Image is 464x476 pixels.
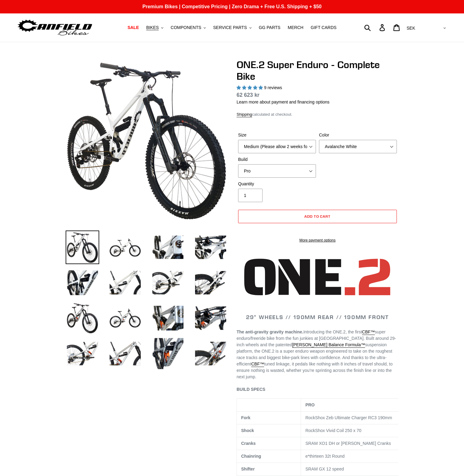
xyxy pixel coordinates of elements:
[17,18,93,37] img: Canfield Bikes
[66,231,99,264] img: Load image into Gallery viewer, ONE.2 Super Enduro - Complete Bike
[66,301,99,335] img: Load image into Gallery viewer, ONE.2 Super Enduro - Complete Bike
[237,387,265,392] span: BUILD SPECS
[213,25,247,30] span: SERVICE PARTS
[108,301,142,335] img: Load image into Gallery viewer, ONE.2 Super Enduro - Complete Bike
[288,25,303,30] span: MERCH
[308,24,340,32] a: GIFT CARDS
[305,454,344,459] span: e*thirteen 32t Round
[305,427,400,434] p: RockShox Vivid Coil 250 x 70
[125,24,142,32] a: SALE
[246,314,389,321] span: 29" WHEELS // 190MM REAR // 190MM FRONT
[241,441,256,446] b: Cranks
[128,25,139,30] span: SALE
[305,441,391,446] span: SRAM XO1 DH or [PERSON_NAME] Cranks
[238,132,316,138] label: Size
[304,214,331,219] span: Add to cart
[292,342,365,348] a: [PERSON_NAME] Balance Formula™
[146,25,159,30] span: BIKES
[238,238,397,243] a: More payment options
[168,24,209,32] button: COMPONENTS
[241,428,254,433] b: Shock
[285,24,306,32] a: MERCH
[237,329,303,334] strong: The anti-gravity gravity machine.
[108,231,142,264] img: Load image into Gallery viewer, ONE.2 Super Enduro - Complete Bike
[301,463,404,476] td: SRAM GX 12 speed
[311,25,337,30] span: GIFT CARDS
[171,25,201,30] span: COMPONENTS
[237,362,393,379] span: tuned linkage, it pedals like nothing with 8 inches of travel should, to ensure nothing is wasted...
[238,156,316,163] label: Build
[259,25,281,30] span: GG PARTS
[237,329,396,347] span: super enduro/freeride bike from the fun junkies at [GEOGRAPHIC_DATA]. Built around 29-inch wheels...
[319,132,397,138] label: Color
[194,231,227,264] img: Load image into Gallery viewer, ONE.2 Super Enduro - Complete Bike
[151,337,185,370] img: Load image into Gallery viewer, ONE.2 Super Enduro - Complete Bike
[194,337,227,370] img: Load image into Gallery viewer, ONE.2 Super Enduro - Complete Bike
[210,24,254,32] button: SERVICE PARTS
[301,412,404,424] td: RockShox Zeb Ultimate Charger RC3 190mm
[194,301,227,335] img: Load image into Gallery viewer, ONE.2 Super Enduro - Complete Bike
[238,210,397,223] button: Add to cart
[108,266,142,300] img: Load image into Gallery viewer, ONE.2 Super Enduro - Complete Bike
[264,85,282,90] span: 9 reviews
[66,266,99,300] img: Load image into Gallery viewer, ONE.2 Super Enduro - Complete Bike
[108,337,142,370] img: Load image into Gallery viewer, ONE.2 Super Enduro - Complete Bike
[237,342,392,366] span: suspension platform, the ONE.2 is a super enduro weapon engineered to take on the roughest race t...
[303,329,362,334] span: Introducing the ONE.2, the first
[237,100,329,104] a: Learn more about payment and financing options
[241,415,250,420] b: Fork
[66,337,99,370] img: Load image into Gallery viewer, ONE.2 Super Enduro - Complete Bike
[241,454,261,459] b: Chainring
[237,59,398,82] h1: ONE.2 Super Enduro - Complete Bike
[151,301,185,335] img: Load image into Gallery viewer, ONE.2 Super Enduro - Complete Bike
[237,85,264,90] span: 5.00 stars
[194,266,227,300] img: Load image into Gallery viewer, ONE.2 Super Enduro - Complete Bike
[237,92,259,98] span: 62 623 kr
[256,24,284,32] a: GG PARTS
[237,111,398,118] div: calculated at checkout.
[151,231,185,264] img: Load image into Gallery viewer, ONE.2 Super Enduro - Complete Bike
[238,181,316,187] label: Quantity
[362,329,375,335] a: CBF™
[151,266,185,300] img: Load image into Gallery viewer, ONE.2 Super Enduro - Complete Bike
[143,24,166,32] button: BIKES
[368,21,383,34] input: Search
[251,362,264,367] a: CBF™
[241,467,255,471] b: Shifter
[305,402,314,407] strong: PRO
[237,112,252,117] a: Shipping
